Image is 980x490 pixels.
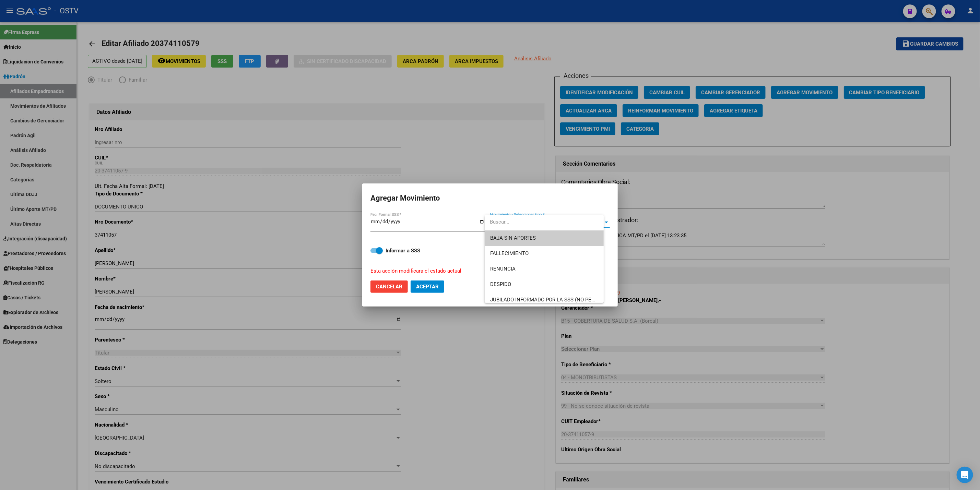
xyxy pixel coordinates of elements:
span: BAJA SIN APORTES [490,235,536,241]
div: Open Intercom Messenger [957,467,973,483]
span: DESPIDO [490,281,511,287]
span: RENUNCIA [490,266,516,272]
span: FALLECIMIENTO [490,250,529,256]
span: JUBILADO INFORMADO POR LA SSS (NO PENSIONADO) [490,297,619,303]
input: dropdown search [485,214,604,230]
